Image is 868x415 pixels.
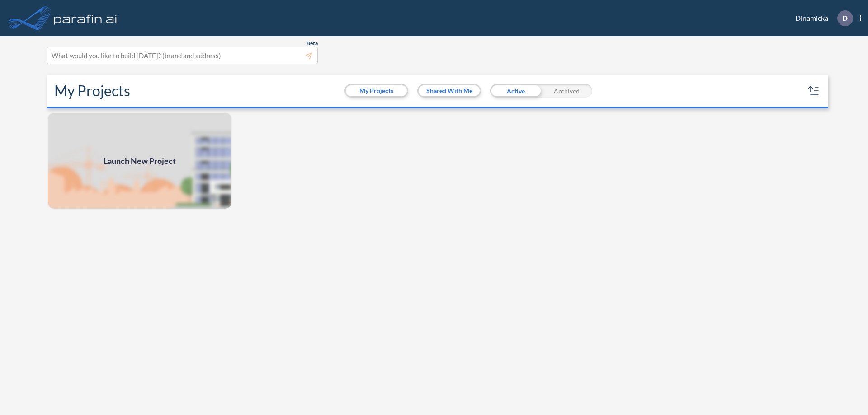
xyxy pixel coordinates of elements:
[807,84,821,98] button: sort
[307,40,318,47] span: Beta
[47,112,232,210] a: Launch New Project
[842,14,848,22] p: D
[47,112,232,210] img: add
[54,82,130,99] h2: My Projects
[104,155,176,167] span: Launch New Project
[52,9,119,27] img: logo
[541,84,592,98] div: Archived
[490,84,541,98] div: Active
[346,85,407,96] button: My Projects
[419,85,480,96] button: Shared With Me
[782,10,861,26] div: Dinamicka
